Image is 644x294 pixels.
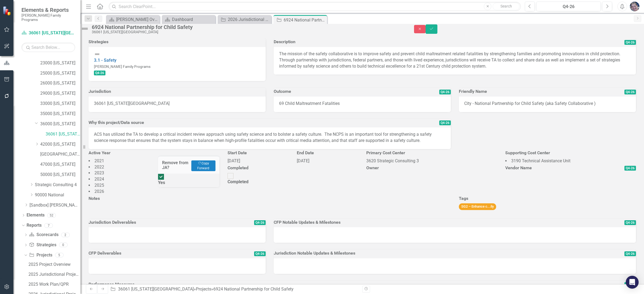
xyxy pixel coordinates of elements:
div: 52 [47,213,56,218]
span: Q4-26 [624,40,636,45]
div: Completed [228,179,248,185]
div: 5 [55,253,64,258]
div: 2025 Work Plan/QPR [28,282,80,287]
button: Q4-26 [536,2,601,11]
a: 36061 [US_STATE][GEOGRAPHIC_DATA] [21,30,75,36]
div: Dashboard [172,16,214,23]
input: Search Below... [21,43,75,52]
img: ClearPoint Strategy [3,6,12,16]
h3: Active Year [89,150,150,155]
a: 2026 Jurisdictional Projects Assessment [219,16,270,23]
div: 2 [61,233,70,237]
h3: Notes [89,196,451,201]
img: Not Defined [80,24,89,33]
button: Diane Gillian [630,2,639,11]
h3: Why this project/Data source [89,120,389,125]
h3: Jurisdiction Deliverables [89,220,231,225]
a: 33000 [US_STATE] [40,101,80,107]
div: 36061 [US_STATE][GEOGRAPHIC_DATA] [92,30,403,34]
h3: Strategies [89,39,266,44]
span: [DATE] [228,158,240,163]
h3: CFP Notable Updates & Milestones [274,220,583,225]
h3: Remove from JA? [162,160,192,170]
a: 23000 [US_STATE] [40,60,80,66]
h3: CFP Deliverables [89,251,220,256]
span: 2021 [94,158,104,163]
h3: Jurisdiction Notable Updates & Milestones [274,251,591,256]
a: [Sandbox] [PERSON_NAME] Family Programs [30,202,80,208]
h3: Supporting Cost Center [505,150,636,155]
img: Not Defined [94,51,100,57]
h3: Vendor Name [505,166,597,170]
button: Copy Forward [191,160,215,171]
small: [PERSON_NAME] Family Programs [94,64,151,69]
a: Elements [27,212,45,218]
a: 29000 [US_STATE] [40,90,80,97]
span: 69 Child Maltreatment Fatalities [279,101,340,106]
input: Search ClearPoint... [109,2,521,11]
span: City - National Partnership for Child Safety (aka Safety Collaborative ) [464,101,596,106]
span: Q4-26 [439,120,451,125]
span: Elements & Reports [21,7,75,13]
a: Strategies [29,242,56,248]
h3: Jurisdiction [89,89,266,94]
a: [GEOGRAPHIC_DATA][US_STATE] [40,151,80,157]
a: 36000 [US_STATE] [40,121,80,127]
a: Projects [29,252,52,258]
a: Reports [27,222,42,229]
span: SG2 – Enhance c...ily [459,203,496,210]
a: 2025 Jurisdictional Projects Assessment [27,270,80,279]
div: 2025 Project Overview [28,262,80,267]
span: Q4-26 [254,251,266,256]
h3: Completed [228,166,289,170]
a: 3.1 - Safety [94,58,116,63]
div: Open Intercom Messenger [626,276,639,289]
h3: Tags [459,196,636,201]
span: Q4-26 [624,166,636,171]
span: 2026 [94,189,104,194]
span: 3190 Technical Assistance Unit [511,158,570,163]
span: Q4-26 [439,90,451,94]
div: 0 [59,243,68,247]
a: 90000 National [35,192,80,198]
p: The mission of the safety collaborative is to improve safety and prevent child maltreatment relat... [279,51,631,69]
a: Strategic Consulting 4 [35,182,80,188]
h3: Primary Cost Center [366,150,497,155]
div: 2025 Jurisdictional Projects Assessment [28,272,80,277]
a: 47000 [US_STATE] [40,161,80,168]
h3: Description [274,39,511,44]
a: 2025 Work Plan/QPR [27,280,80,289]
span: Q4-26 [624,220,636,225]
div: 6924 National Partnership for Child Safety [213,286,294,292]
div: [PERSON_NAME] Overview [116,16,158,23]
h3: Owner [366,166,497,170]
div: 2026 Jurisdictional Projects Assessment [228,16,270,23]
a: Dashboard [163,16,214,23]
span: 2022 [94,164,104,170]
span: 2024 [94,177,104,182]
p: ACS has utilized the TA to develop a critical incident review approach using safety science and t... [94,131,445,144]
div: Q4-26 [538,3,599,10]
div: » » [110,286,358,292]
a: Scorecards [29,232,58,238]
span: Q4-26 [94,71,105,75]
span: 2023 [94,170,104,175]
h3: End Date [297,150,358,155]
a: 36061 [US_STATE][GEOGRAPHIC_DATA] [46,131,80,137]
span: Search [500,4,512,8]
a: [PERSON_NAME] Overview [107,16,158,23]
span: Q4-26 [624,90,636,94]
div: 6924 National Partnership for Child Safety [284,17,326,23]
span: Q4-26 [254,220,266,225]
a: 50000 [US_STATE] [40,172,80,178]
a: 25000 [US_STATE] [40,70,80,76]
span: Q4-26 [624,282,636,287]
h3: Outcome [274,89,381,94]
div: Yes [158,180,165,186]
span: 3620 Strategic Consulting 3 [366,158,419,163]
span: [DATE] [297,158,309,163]
a: 35000 [US_STATE] [40,111,80,117]
h3: Performance Measures [89,282,527,287]
div: 6924 National Partnership for Child Safety [92,24,403,30]
small: [PERSON_NAME] Family Programs [21,13,75,22]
